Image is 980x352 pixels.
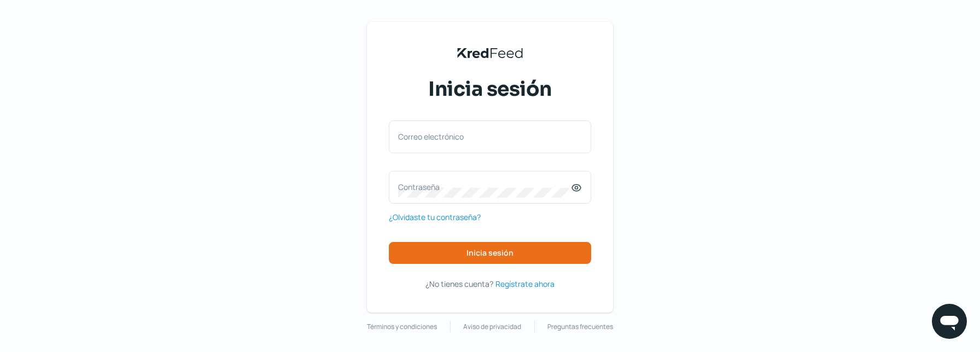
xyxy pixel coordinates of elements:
a: Regístrate ahora [495,277,555,291]
a: Aviso de privacidad [463,321,521,333]
button: Inicia sesión [389,242,591,264]
label: Correo electrónico [398,131,571,142]
span: ¿No tienes cuenta? [425,279,493,289]
img: chatIcon [938,310,960,332]
a: ¿Olvidaste tu contraseña? [389,210,481,224]
a: Términos y condiciones [367,321,437,333]
span: Inicia sesión [428,76,552,103]
a: Preguntas frecuentes [547,321,613,333]
label: Contraseña [398,182,571,192]
span: Inicia sesión [466,249,514,257]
